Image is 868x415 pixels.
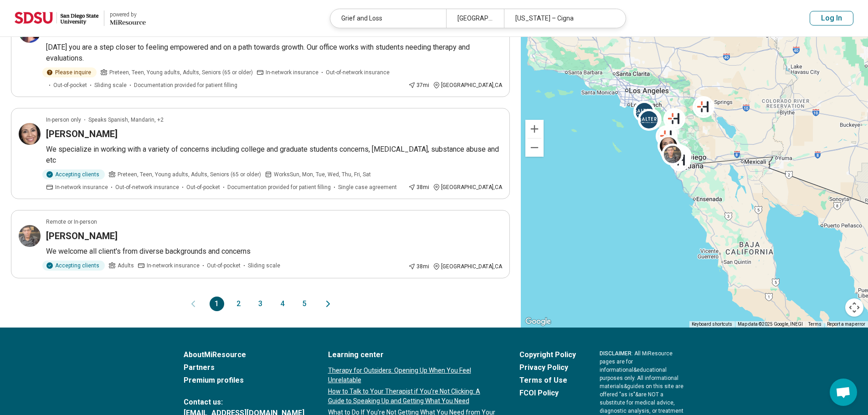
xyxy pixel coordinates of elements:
span: Adults [118,261,134,270]
div: Grief and Loss [330,9,446,28]
span: Sliding scale [94,81,127,89]
span: Out-of-network insurance [115,183,179,191]
p: Remote or In-person [46,218,97,226]
button: Zoom in [525,120,544,138]
span: In-network insurance [147,261,200,270]
h3: [PERSON_NAME] [46,128,118,140]
p: [DATE] you are a step closer to feeling empowered and on a path towards growth. Our office works ... [46,42,502,64]
span: Out-of-pocket [186,183,220,191]
img: San Diego State University [15,7,98,29]
span: Out-of-network insurance [326,68,390,77]
a: Learning center [328,349,496,360]
div: 38 mi [408,262,429,271]
a: Report a map error [827,322,865,327]
span: Documentation provided for patient filling [227,183,331,191]
button: Next page [323,297,334,311]
button: Log In [810,11,853,26]
p: We specialize in working with a variety of concerns including college and graduate students conce... [46,144,502,166]
div: [GEOGRAPHIC_DATA] , CA [433,262,502,271]
button: Keyboard shortcuts [692,321,732,328]
a: AboutMiResource [184,349,304,360]
span: Single case agreement [338,183,397,191]
span: Preteen, Teen, Young adults, Adults, Seniors (65 or older) [109,68,253,77]
div: Open chat [830,379,857,406]
span: Out-of-pocket [53,81,87,89]
button: Zoom out [525,138,544,157]
button: 2 [231,297,246,311]
button: 4 [275,297,290,311]
a: Open this area in Google Maps (opens a new window) [523,316,553,328]
span: Out-of-pocket [207,261,241,270]
a: Therapy for Outsiders: Opening Up When You Feel Unrelatable [328,366,496,385]
a: Privacy Policy [519,362,576,373]
a: Copyright Policy [519,349,576,360]
span: DISCLAIMER [600,350,632,357]
a: Partners [184,362,304,373]
a: How to Talk to Your Therapist if You’re Not Clicking: A Guide to Speaking Up and Getting What You... [328,387,496,406]
div: powered by [110,10,146,19]
span: In-network insurance [266,68,318,77]
div: [GEOGRAPHIC_DATA], [GEOGRAPHIC_DATA] [446,9,504,28]
div: 37 mi [408,81,429,89]
span: Contact us: [184,397,304,408]
div: [US_STATE] – Cigna [504,9,620,28]
span: Map data ©2025 Google, INEGI [738,322,803,327]
img: Google [523,316,553,328]
div: [GEOGRAPHIC_DATA] , CA [433,81,502,89]
button: Previous page [188,297,199,311]
div: Accepting clients [42,169,105,179]
a: Terms of Use [519,375,576,386]
p: In-person only [46,116,81,124]
a: Terms (opens in new tab) [808,322,822,327]
h3: [PERSON_NAME] [46,230,118,242]
span: Speaks Spanish, Mandarin, +2 [88,116,164,124]
div: 38 mi [408,183,429,191]
button: Map camera controls [845,298,863,317]
button: 5 [297,297,312,311]
a: Premium profiles [184,375,304,386]
div: Please inquire [42,67,97,77]
button: 3 [253,297,268,311]
div: Accepting clients [42,261,105,271]
a: San Diego State Universitypowered by [15,7,146,29]
span: In-network insurance [55,183,108,191]
span: Sliding scale [248,261,280,270]
a: FCOI Policy [519,388,576,399]
button: 1 [210,297,224,311]
p: We welcome all client's from diverse backgrounds and concerns [46,246,502,257]
div: [GEOGRAPHIC_DATA] , CA [433,183,502,191]
span: Documentation provided for patient filling [134,81,237,89]
span: Preteen, Teen, Young adults, Adults, Seniors (65 or older) [118,170,261,179]
span: Works Sun, Mon, Tue, Wed, Thu, Fri, Sat [274,170,371,179]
